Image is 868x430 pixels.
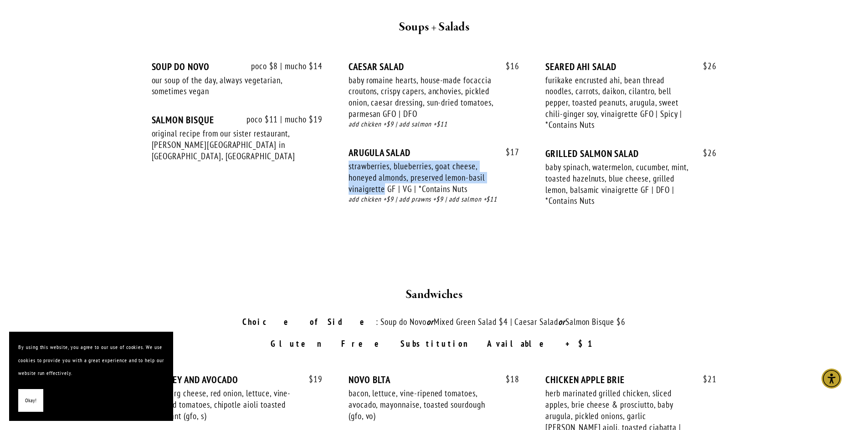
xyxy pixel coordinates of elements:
span: 16 [497,61,519,71]
div: original recipe from our sister restaurant, [PERSON_NAME][GEOGRAPHIC_DATA] in [GEOGRAPHIC_DATA], ... [152,128,297,162]
span: $ [703,374,708,384]
span: $ [506,61,510,71]
div: SOUP DO NOVO [152,61,323,72]
em: or [558,316,565,327]
strong: Soups + Salads [399,19,469,35]
span: 19 [300,374,323,384]
strong: Sandwiches [406,287,462,303]
div: SEARED AHI SALAD [545,61,716,72]
div: furikake encrusted ahi, bean thread noodles, carrots, daikon, cilantro, bell pepper, toasted pean... [545,75,690,131]
strong: Choice of Side [242,316,376,327]
div: bacon, lettuce, vine-ripened tomatoes, avocado, mayonnaise, toasted sourdough (gfo, vo) [349,388,493,421]
span: 26 [694,148,717,158]
button: Okay! [18,389,43,412]
div: CHICKEN APPLE BRIE [545,374,716,385]
div: CAESAR SALAD [349,61,519,72]
span: poco $8 | mucho $14 [242,61,323,71]
div: baby spinach, watermelon, cucumber, mint, toasted hazelnuts, blue cheese, grilled lemon, balsamic... [545,162,690,207]
em: or [426,316,434,327]
span: 18 [497,374,519,384]
span: $ [506,374,510,384]
span: Okay! [25,394,36,407]
div: NOVO BLTA [349,374,519,385]
div: jarlsberg cheese, red onion, lettuce, vine-ripened tomatoes, chipotle aioli toasted croissant (gf... [152,388,297,421]
span: $ [506,147,510,157]
div: add chicken +$9 | add prawns +$9 | add salmon +$11 [349,194,519,205]
span: poco $11 | mucho $19 [237,114,323,125]
div: add chicken +$9 | add salmon +$11 [349,119,519,130]
div: Accessibility Menu [822,369,842,389]
span: 26 [694,61,717,71]
div: TURKEY AND AVOCADO [152,374,323,385]
section: Cookie banner [9,332,173,421]
div: GRILLED SALMON SALAD [545,148,716,159]
span: 17 [497,147,519,157]
div: baby romaine hearts, house-made focaccia croutons, crispy capers, anchovies, pickled onion, caesa... [349,75,493,120]
p: : Soup do Novo Mixed Green Salad $4 | Caesar Salad Salmon Bisque $6 [169,315,700,329]
strong: Gluten Free Substitution Available +$1 [271,338,597,349]
div: ARUGULA SALAD [349,147,519,158]
p: By using this website, you agree to our use of cookies. We use cookies to provide you with a grea... [18,341,164,380]
div: strawberries, blueberries, goat cheese, honeyed almonds, preserved lemon-basil vinaigrette GF | V... [349,161,493,194]
span: $ [703,147,708,158]
span: $ [309,374,313,384]
div: our soup of the day, always vegetarian, sometimes vegan [152,75,297,97]
span: $ [703,61,708,71]
span: 21 [694,374,717,384]
div: SALMON BISQUE [152,114,323,126]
